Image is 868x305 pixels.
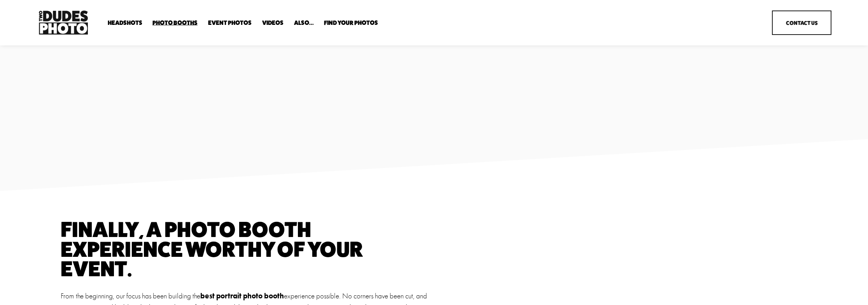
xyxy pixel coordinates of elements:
[772,10,831,35] a: Contact Us
[294,20,314,26] span: Also...
[200,291,284,300] strong: best portrait photo booth
[152,20,198,26] span: Photo Booths
[152,19,198,26] a: folder dropdown
[61,220,432,278] h1: finally, a photo booth experience worthy of your event.
[294,19,314,26] a: folder dropdown
[108,19,142,26] a: folder dropdown
[37,9,90,37] img: Two Dudes Photo | Headshots, Portraits &amp; Photo Booths
[324,20,378,26] span: Find Your Photos
[208,19,252,26] a: Event Photos
[262,19,283,26] a: Videos
[108,20,142,26] span: Headshots
[324,19,378,26] a: folder dropdown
